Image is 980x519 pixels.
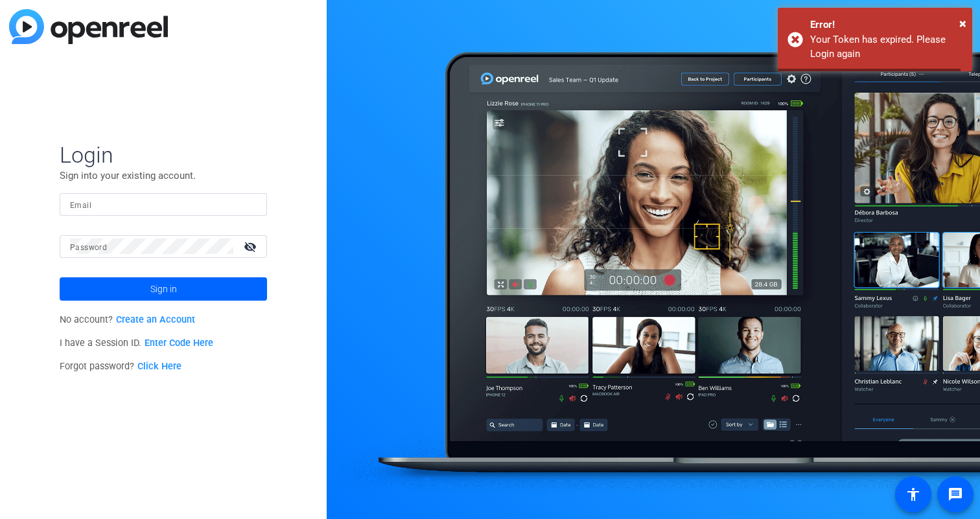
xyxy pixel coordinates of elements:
a: Click Here [137,361,181,372]
span: I have a Session ID. [60,338,213,349]
span: Forgot password? [60,361,181,372]
span: Sign in [150,273,177,305]
button: Close [959,14,966,33]
div: Your Token has expired. Please Login again [810,32,962,62]
span: × [959,16,966,31]
div: Error! [810,17,962,32]
a: Enter Code Here [145,338,213,349]
span: Login [60,141,267,168]
mat-label: Email [70,201,91,210]
button: Sign in [60,277,267,301]
span: No account? [60,314,195,325]
a: Create an Account [116,314,195,325]
mat-icon: accessibility [905,487,921,502]
p: Sign into your existing account. [60,168,267,183]
mat-label: Password [70,243,107,252]
input: Enter Email Address [70,196,257,212]
mat-icon: visibility_off [236,237,267,256]
mat-icon: message [948,487,963,502]
img: blue-gradient.svg [9,9,168,44]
